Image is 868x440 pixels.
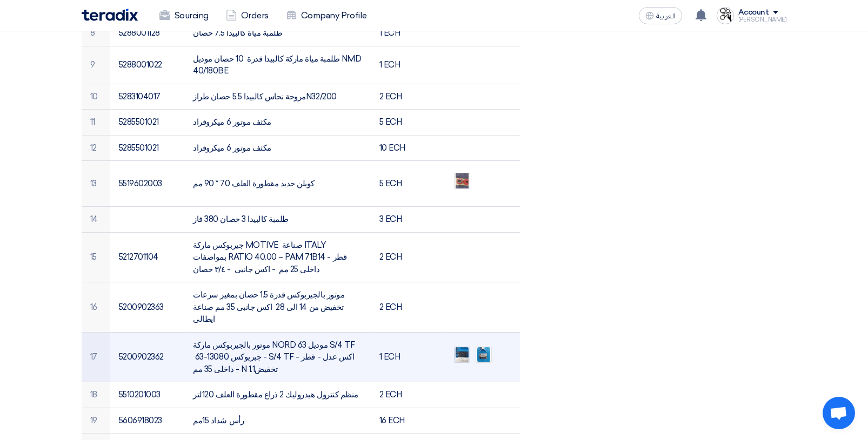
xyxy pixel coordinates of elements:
td: 1 ECH [371,332,445,382]
td: 11 [82,110,110,136]
td: 5288001022 [110,46,185,84]
td: 16 ECH [371,408,445,434]
td: منظم كنترول هيدروليك 2 ذراع مقطورة العلف 120لتر [184,382,371,408]
td: 5510201003 [110,382,185,408]
td: 2 ECH [371,282,445,333]
td: طلمبة مياة ماركة كالبيدا قدرة 10 حصان موديل NMD 40/180BE [184,46,371,84]
td: موتور بالجيربوكس قدرة 1.5 حصان بمغير سرعات تخفيض من 14 الى 28 اكس جانبى 35 مم صناعة ايطالى [184,282,371,333]
td: طلمبة كالبيدا 3 حصان 380 فاز [184,207,371,233]
td: مكثف موتور 6 ميكروفراد [184,110,371,136]
td: موتور بالجيربوكس ماركة NORD موديل 63 S/4 TF جبريوكس 13080-63 - S/4 TF - اكس عدل - قطر داخلى 35 مم... [184,332,371,382]
td: جيربوكس ماركة MOTIVE صناعة ITALY بمواصفات RATIO 40.00 – PAM 71B14 - قطر داخلى 25 مم - اكس جانبى -... [184,232,371,282]
td: 1 ECH [371,21,445,46]
a: Company Profile [277,4,376,28]
img: Teradix logo [82,9,138,21]
a: Orders [217,4,277,28]
td: 5200902362 [110,332,185,382]
td: 5519602003 [110,161,185,207]
td: 18 [82,382,110,408]
td: 14 [82,207,110,233]
td: 5288001128 [110,21,185,46]
td: 8 [82,21,110,46]
td: مروحة نحاس كالبيدا 5.5 حصان طرازN32/200 [184,84,371,110]
div: [PERSON_NAME] [738,17,787,23]
td: 5283104017 [110,84,185,110]
td: 2 ECH [371,232,445,282]
td: 5212701104 [110,232,185,282]
div: Account [738,8,769,17]
a: Sourcing [151,4,217,28]
td: 17 [82,332,110,382]
img: intergear_Trade_logo_1756409606822.jpg [717,7,734,24]
td: 13 [82,161,110,207]
td: 19 [82,408,110,434]
td: 12 [82,135,110,161]
td: 10 [82,84,110,110]
td: 10 ECH [371,135,445,161]
span: العربية [656,12,676,20]
img: WhatsApp_Image__at__PM_1756640617173.jpeg [455,166,470,197]
td: 1 ECH [371,46,445,84]
td: طلمبة مياة كالبيدا 7.5 حصان [184,21,371,46]
td: 5606918023 [110,408,185,434]
td: 3 ECH [371,207,445,233]
img: WhatsApp_Image__at__PM_1756641067376.jpeg [455,345,470,364]
a: Open chat [823,397,855,429]
td: مكثف موتور 6 ميكروفراد [184,135,371,161]
td: 2 ECH [371,84,445,110]
td: 5285501021 [110,135,185,161]
button: العربية [639,7,682,24]
td: 5200902363 [110,282,185,333]
td: رأس شداد 15مم [184,408,371,434]
td: 9 [82,46,110,84]
td: 5 ECH [371,110,445,136]
td: 15 [82,232,110,282]
td: 5 ECH [371,161,445,207]
td: 2 ECH [371,382,445,408]
td: كوبلن حديد مقطورة العلف 70 * 90 مم [184,161,371,207]
td: 5285501021 [110,110,185,136]
td: 16 [82,282,110,333]
img: WhatsApp_Image__at__PM_1756641067327.jpeg [476,345,491,364]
